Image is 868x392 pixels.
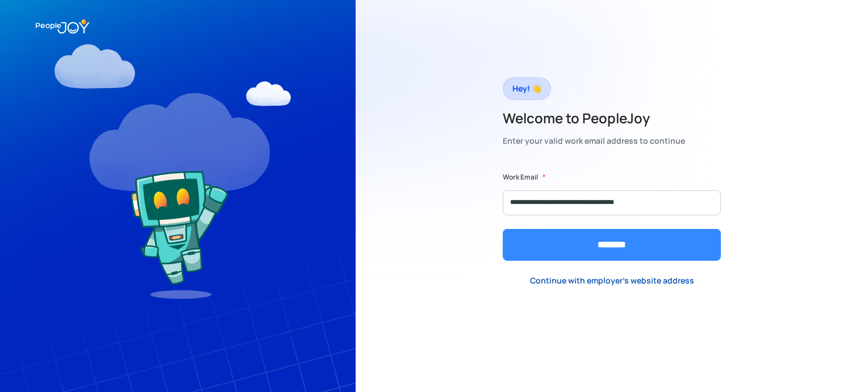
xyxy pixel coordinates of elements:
[530,275,694,286] div: Continue with employer's website address
[512,81,541,97] div: Hey! 👋
[521,269,703,293] a: Continue with employer's website address
[503,109,685,127] h2: Welcome to PeopleJoy
[503,172,721,261] form: Form
[503,133,685,149] div: Enter your valid work email address to continue
[503,172,538,183] label: Work Email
